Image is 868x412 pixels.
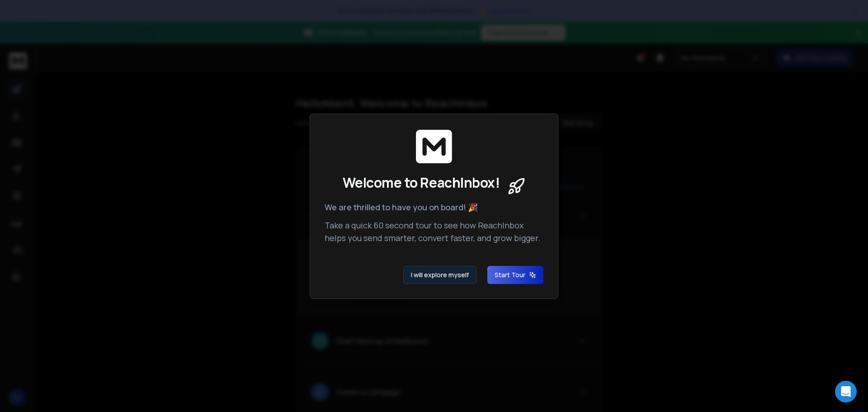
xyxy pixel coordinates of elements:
[343,175,500,191] span: Welcome to ReachInbox!
[403,266,476,284] button: I will explore myself
[835,381,857,403] div: Open Intercom Messenger
[325,219,543,244] p: Take a quick 60 second tour to see how ReachInbox helps you send smarter, convert faster, and gro...
[325,201,543,213] p: We are thrilled to have you on board! 🎉
[495,270,536,279] span: Start Tour
[487,266,543,284] button: Start Tour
